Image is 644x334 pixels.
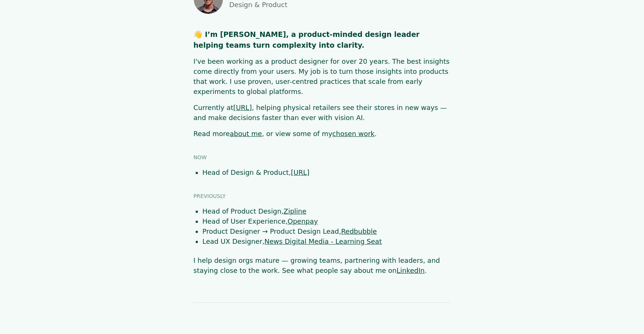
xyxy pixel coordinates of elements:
h3: Now [193,154,451,161]
a: Zipline [284,207,306,215]
a: Redbubble [341,227,377,235]
a: News Digital Media - Learning Seat [265,237,382,245]
h3: Previously [193,192,451,200]
p: Read more , or view some of my . [193,129,451,139]
li: Lead UX Designer, [202,236,451,246]
li: Product Designer → Product Design Lead, [202,226,451,236]
a: about me [230,130,262,138]
li: Head of Design & Product, [202,167,451,177]
a: [URL] [233,104,252,111]
h1: 👋 I’m [PERSON_NAME], a product-minded design leader helping teams turn complexity into clarity. [193,29,451,50]
p: I help design orgs mature — growing teams, partnering with leaders, and staying close to the work... [193,255,451,275]
iframe: Netlify Drawer [177,316,467,334]
a: Openpay [288,217,318,225]
a: [URL] [291,168,310,176]
p: I've been working as a product designer for over 20 years. The best insights come directly from y... [193,56,451,97]
li: Head of User Experience, [202,216,451,226]
li: Head of Product Design, [202,206,451,216]
a: chosen work [332,130,375,138]
p: Currently at , helping physical retailers see their stores in new ways — and make decisions faste... [193,103,451,123]
a: LinkedIn [397,267,424,274]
